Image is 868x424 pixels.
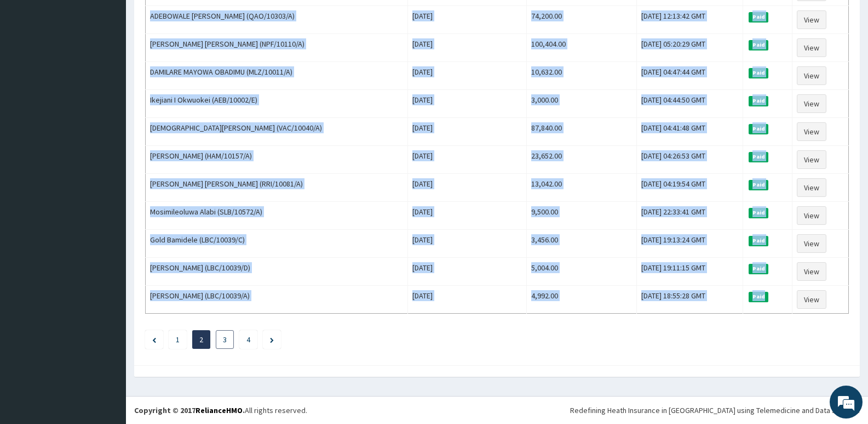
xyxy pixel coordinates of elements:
[637,286,743,314] td: [DATE] 18:55:28 GMT
[527,34,637,62] td: 100,404.00
[527,174,637,202] td: 13,042.00
[527,286,637,314] td: 4,992.00
[5,299,209,338] textarea: Type your message and hit 'Enter'
[146,6,408,34] td: ADEBOWALE [PERSON_NAME] (QAO/10303/A)
[146,258,408,286] td: [PERSON_NAME] (LBC/10039/D)
[749,236,768,246] span: Paid
[749,180,768,190] span: Paid
[408,34,527,62] td: [DATE]
[152,335,156,344] a: Previous page
[749,124,768,134] span: Paid
[527,90,637,118] td: 3,000.00
[408,258,527,286] td: [DATE]
[408,230,527,258] td: [DATE]
[146,286,408,314] td: [PERSON_NAME] (LBC/10039/A)
[146,174,408,202] td: [PERSON_NAME] [PERSON_NAME] (RRI/10081/A)
[797,262,826,281] a: View
[408,286,527,314] td: [DATE]
[797,38,826,57] a: View
[637,34,743,62] td: [DATE] 05:20:29 GMT
[637,202,743,230] td: [DATE] 22:33:41 GMT
[637,62,743,90] td: [DATE] 04:47:44 GMT
[527,202,637,230] td: 9,500.00
[637,258,743,286] td: [DATE] 19:11:15 GMT
[637,90,743,118] td: [DATE] 04:44:50 GMT
[797,10,826,29] a: View
[408,146,527,174] td: [DATE]
[637,6,743,34] td: [DATE] 12:13:42 GMT
[57,61,184,76] div: Chat with us now
[146,34,408,62] td: [PERSON_NAME] [PERSON_NAME] (NPF/10110/A)
[749,96,768,106] span: Paid
[637,230,743,258] td: [DATE] 19:13:24 GMT
[408,202,527,230] td: [DATE]
[20,55,44,82] img: d_794563401_company_1708531726252_794563401
[527,230,637,258] td: 3,456.00
[527,258,637,286] td: 5,004.00
[146,90,408,118] td: Ikejiani I Okwuokei (AEB/10002/E)
[146,146,408,174] td: [PERSON_NAME] (HAM/10157/A)
[797,94,826,113] a: View
[527,62,637,90] td: 10,632.00
[570,405,860,416] div: Redefining Heath Insurance in [GEOGRAPHIC_DATA] using Telemedicine and Data Science!
[797,234,826,253] a: View
[134,405,245,415] strong: Copyright © 2017 .
[246,335,250,344] a: Page 4
[797,122,826,141] a: View
[527,118,637,146] td: 87,840.00
[408,6,527,34] td: [DATE]
[637,146,743,174] td: [DATE] 04:26:53 GMT
[797,150,826,169] a: View
[408,90,527,118] td: [DATE]
[527,6,637,34] td: 74,200.00
[408,118,527,146] td: [DATE]
[223,335,227,344] a: Page 3
[146,62,408,90] td: DAMILARE MAYOWA OBADIMU (MLZ/10011/A)
[146,202,408,230] td: Mosimileoluwa Alabi (SLB/10572/A)
[797,290,826,309] a: View
[176,335,180,344] a: Page 1
[126,396,868,424] footer: All rights reserved.
[408,174,527,202] td: [DATE]
[199,335,203,344] a: Page 2 is your current page
[146,118,408,146] td: [DEMOGRAPHIC_DATA][PERSON_NAME] (VAC/10040/A)
[749,68,768,78] span: Paid
[527,146,637,174] td: 23,652.00
[749,264,768,274] span: Paid
[797,66,826,85] a: View
[180,5,206,32] div: Minimize live chat window
[637,174,743,202] td: [DATE] 04:19:54 GMT
[749,12,768,22] span: Paid
[797,178,826,197] a: View
[196,405,243,415] a: RelianceHMO
[64,138,151,249] span: We're online!
[749,40,768,50] span: Paid
[408,62,527,90] td: [DATE]
[749,152,768,162] span: Paid
[637,118,743,146] td: [DATE] 04:41:48 GMT
[270,335,274,344] a: Next page
[749,292,768,302] span: Paid
[749,208,768,218] span: Paid
[797,206,826,225] a: View
[146,230,408,258] td: Gold Bamidele (LBC/10039/C)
